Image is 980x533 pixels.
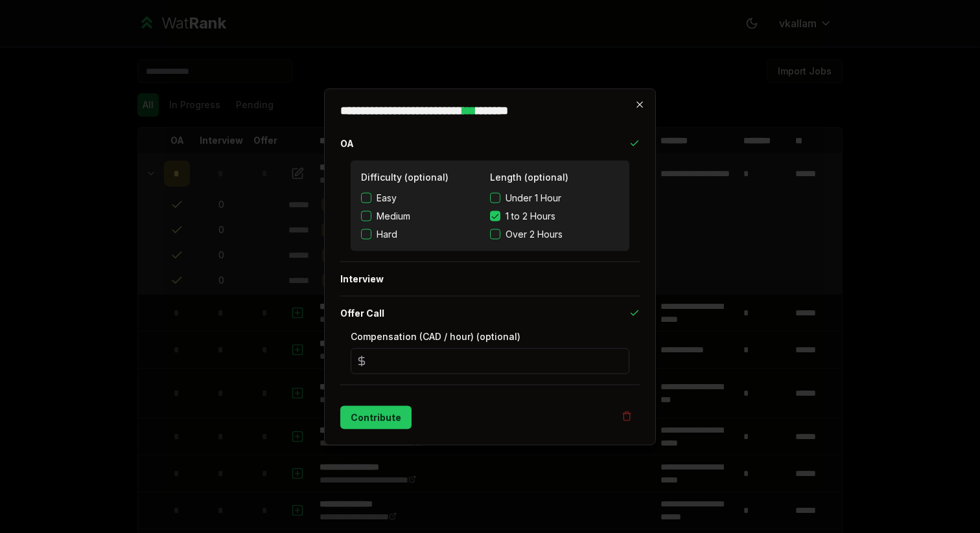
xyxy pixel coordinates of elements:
button: Medium [361,210,371,221]
label: Compensation (CAD / hour) (optional) [351,330,520,341]
span: 1 to 2 Hours [506,209,555,222]
span: Hard [377,227,397,240]
button: Over 2 Hours [490,229,500,239]
button: Under 1 Hour [490,192,500,203]
div: OA [340,160,640,261]
button: Offer Call [340,296,640,330]
span: Under 1 Hour [506,191,561,204]
span: Over 2 Hours [506,227,563,240]
button: Contribute [340,405,412,429]
label: Length (optional) [490,171,568,182]
label: Difficulty (optional) [361,171,449,182]
div: Offer Call [340,330,640,384]
span: Medium [377,209,410,222]
button: Interview [340,262,640,295]
span: Easy [377,191,397,204]
button: OA [340,126,640,160]
button: 1 to 2 Hours [490,210,500,221]
button: Easy [361,192,371,203]
button: Hard [361,229,371,239]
